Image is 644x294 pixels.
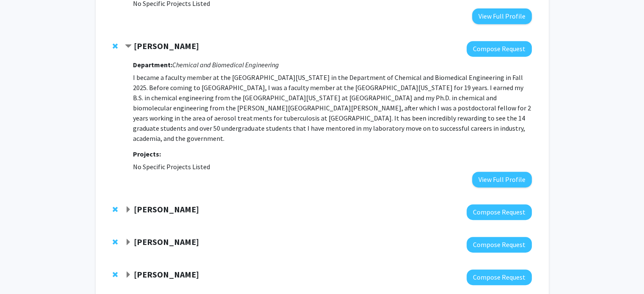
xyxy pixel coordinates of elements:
[125,272,132,278] span: Expand Xiao Heng Bookmark
[467,41,532,57] button: Compose Request to Jennifer Fiegel
[133,60,172,69] strong: Department:
[134,204,199,214] strong: [PERSON_NAME]
[472,172,532,187] button: View Full Profile
[113,206,118,213] span: Remove Dongsheng Duan from bookmarks
[134,236,199,247] strong: [PERSON_NAME]
[125,239,132,246] span: Expand Peter Cornish Bookmark
[472,8,532,24] button: View Full Profile
[467,204,532,220] button: Compose Request to Dongsheng Duan
[113,43,118,49] span: Remove Jennifer Fiegel from bookmarks
[134,41,199,51] strong: [PERSON_NAME]
[134,269,199,280] strong: [PERSON_NAME]
[467,237,532,253] button: Compose Request to Peter Cornish
[113,271,118,278] span: Remove Xiao Heng from bookmarks
[125,43,132,50] span: Contract Jennifer Fiegel Bookmark
[172,60,279,69] i: Chemical and Biomedical Engineering
[133,150,161,158] strong: Projects:
[6,256,36,288] iframe: Chat
[133,162,210,171] span: No Specific Projects Listed
[125,206,132,213] span: Expand Dongsheng Duan Bookmark
[133,72,531,143] p: I became a faculty member at the [GEOGRAPHIC_DATA][US_STATE] in the Department of Chemical and Bi...
[467,269,532,285] button: Compose Request to Xiao Heng
[113,239,118,245] span: Remove Peter Cornish from bookmarks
